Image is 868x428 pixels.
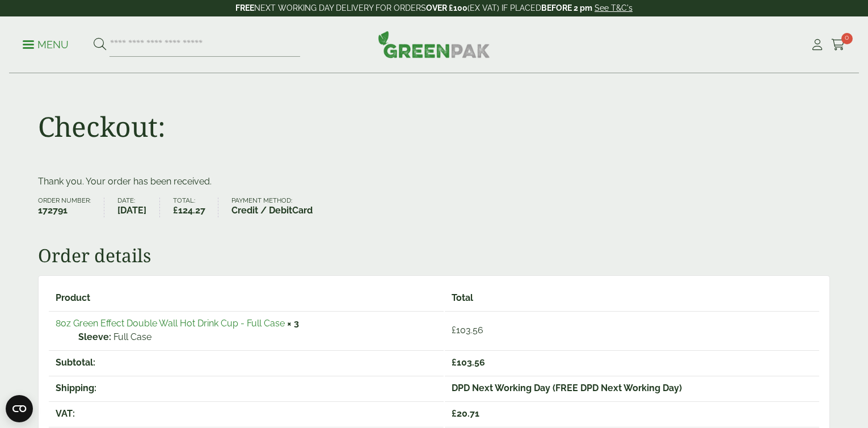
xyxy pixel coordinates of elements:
strong: FREE [235,3,254,12]
th: Product [49,286,444,310]
span: 103.56 [452,357,485,368]
strong: Credit / DebitCard [231,204,313,217]
th: Shipping: [49,376,444,400]
p: Thank you. Your order has been received. [38,175,830,188]
img: GreenPak Supplies [378,31,490,58]
bdi: 124.27 [173,205,205,216]
li: Payment method: [231,198,326,217]
strong: × 3 [287,318,299,329]
h1: Checkout: [38,110,166,143]
th: VAT: [49,401,444,426]
span: £ [452,325,456,335]
span: 20.71 [452,408,479,419]
bdi: 103.56 [452,325,483,335]
td: DPD Next Working Day (FREE DPD Next Working Day) [445,376,819,400]
p: Menu [23,38,69,52]
strong: BEFORE 2 pm [541,3,592,12]
i: My Account [810,39,824,51]
a: 8oz Green Effect Double Wall Hot Drink Cup - Full Case [56,318,285,329]
a: See T&C's [595,3,633,12]
li: Total: [173,198,219,217]
th: Total [445,286,819,310]
span: £ [452,408,457,419]
li: Order number: [38,198,104,217]
span: £ [173,205,178,216]
strong: Sleeve: [78,330,111,344]
a: Menu [23,38,69,49]
i: Cart [831,39,845,51]
li: Date: [117,198,160,217]
h2: Order details [38,245,830,266]
p: Full Case [78,330,437,344]
strong: 172791 [38,204,91,217]
th: Subtotal: [49,350,444,375]
a: 0 [831,36,845,53]
button: Open CMP widget [6,395,33,422]
strong: [DATE] [117,204,146,217]
span: 0 [841,33,853,44]
strong: OVER £100 [426,3,467,12]
span: £ [452,357,457,368]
